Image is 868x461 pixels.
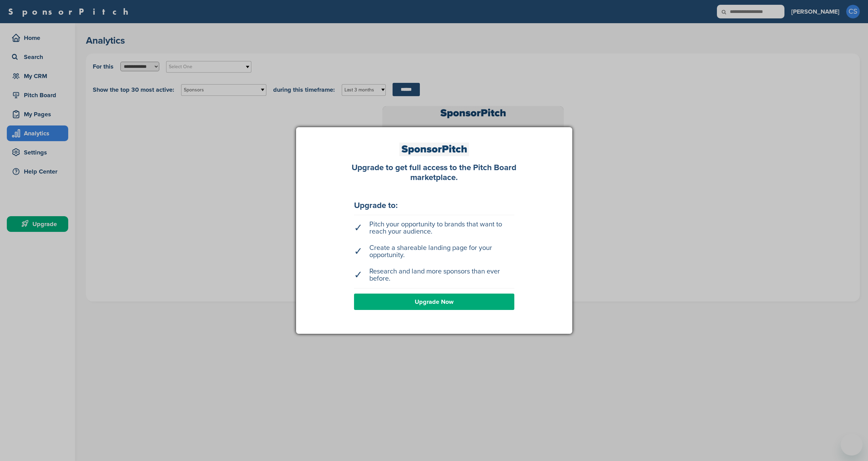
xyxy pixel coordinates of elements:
[354,241,514,262] li: Create a shareable landing page for your opportunity.
[566,123,576,133] a: Close
[354,224,363,232] span: ✓
[841,434,863,456] iframe: Button to launch messaging window
[354,294,514,310] a: Upgrade Now
[354,265,514,286] li: Research and land more sponsors than ever before.
[344,163,525,183] div: Upgrade to get full access to the Pitch Board marketplace.
[354,271,363,279] span: ✓
[354,248,363,255] span: ✓
[354,218,514,239] li: Pitch your opportunity to brands that want to reach your audience.
[354,202,514,210] div: Upgrade to:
